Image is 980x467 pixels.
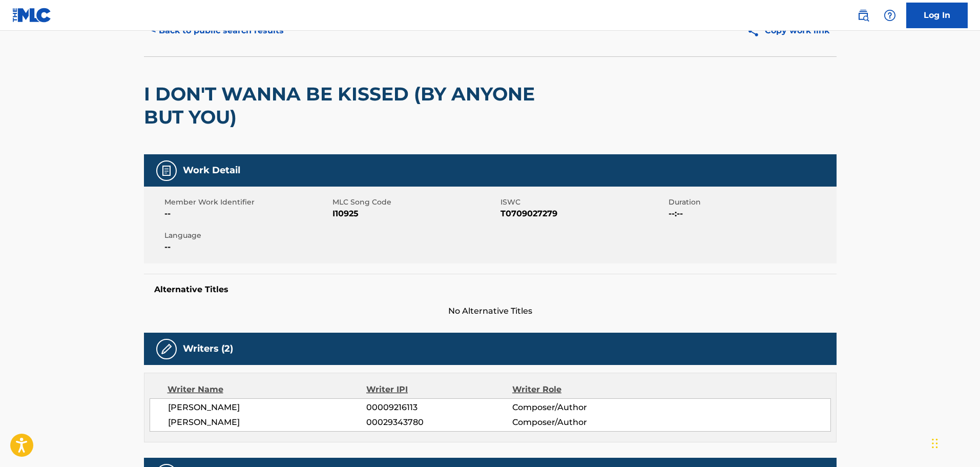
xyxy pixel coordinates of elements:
span: T0709027279 [501,208,666,220]
div: Help [880,5,900,26]
img: MLC Logo [12,8,52,23]
button: Copy work link [740,18,837,44]
h5: Writers (2) [183,343,233,355]
span: -- [164,208,330,220]
span: 00029343780 [366,416,512,429]
span: [PERSON_NAME] [168,416,367,429]
span: MLC Song Code [332,197,498,208]
span: 00009216113 [366,401,512,414]
span: [PERSON_NAME] [168,401,367,414]
span: --:-- [669,208,834,220]
span: Language [164,230,330,241]
img: Copy work link [747,25,765,37]
h5: Alternative Titles [154,285,826,295]
span: Composer/Author [512,416,645,429]
img: Writers [160,343,173,355]
a: Log In [906,3,968,28]
span: Duration [669,197,834,208]
div: Writer Name [168,383,367,396]
img: help [884,9,896,22]
img: search [857,9,869,22]
img: Work Detail [160,165,173,177]
span: Composer/Author [512,401,645,414]
button: < Back to public search results [144,18,291,44]
h2: I DON'T WANNA BE KISSED (BY ANYONE BUT YOU) [144,83,559,129]
div: Writer IPI [366,383,512,396]
a: Public Search [853,5,873,26]
span: -- [164,241,330,253]
span: ISWC [501,197,666,208]
span: I10925 [332,208,498,220]
div: Writer Role [512,383,645,396]
span: Member Work Identifier [164,197,330,208]
h5: Work Detail [183,165,240,176]
iframe: Chat Widget [929,418,980,467]
div: Drag [932,428,938,459]
span: No Alternative Titles [144,305,837,317]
